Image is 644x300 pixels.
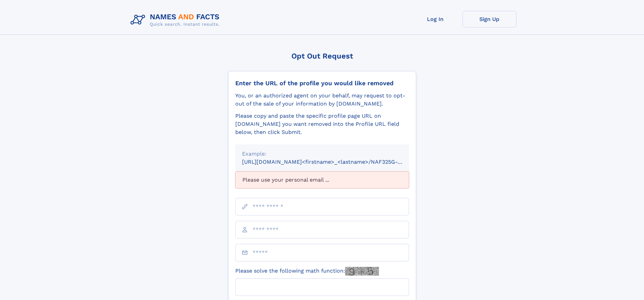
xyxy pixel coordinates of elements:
img: Logo Names and Facts [128,11,225,29]
div: Please use your personal email ... [235,171,409,188]
small: [URL][DOMAIN_NAME]<firstname>_<lastname>/NAF325G-xxxxxxxx [242,159,422,165]
div: Please copy and paste the specific profile page URL on [DOMAIN_NAME] you want removed into the Pr... [235,112,409,136]
div: You, or an authorized agent on your behalf, may request to opt-out of the sale of your informatio... [235,92,409,108]
div: Opt Out Request [228,52,416,60]
div: Enter the URL of the profile you would like removed [235,79,409,87]
label: Please solve the following math function: [235,267,379,276]
a: Sign Up [462,11,517,27]
a: Log In [408,11,462,27]
div: Example: [242,150,402,158]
